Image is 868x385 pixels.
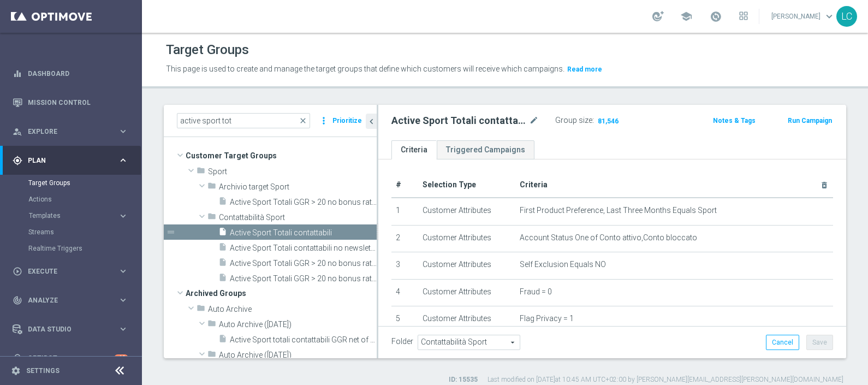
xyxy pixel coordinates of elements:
i: delete_forever [820,181,829,189]
i: track_changes [13,295,22,305]
input: Quick find group or folder [177,113,310,128]
div: Actions [28,191,141,208]
i: equalizer [13,69,22,79]
span: Analyze [28,297,118,304]
label: : [592,116,594,125]
i: keyboard_arrow_right [118,155,128,165]
i: mode_edit [529,114,539,127]
label: Group size [555,116,592,125]
span: keyboard_arrow_down [823,10,835,22]
i: folder [197,304,205,316]
span: Auto Archive (2024-05-08) [219,320,377,329]
label: ID: 15535 [449,375,478,384]
span: Archivio target Sport [219,182,377,192]
span: Active Sport Totali GGR &gt; 20 no bonus ratio preferenza legatura 2-3_0_null M11 [230,259,377,268]
td: Customer Attributes [418,252,515,280]
a: Mission Control [28,88,128,117]
i: folder [207,181,216,194]
a: Realtime Triggers [28,244,114,253]
span: Sport [208,167,377,176]
a: Triggered Campaigns [437,140,534,159]
i: person_search [13,127,22,137]
span: Auto Archive [208,305,377,314]
div: LC [836,6,857,27]
span: Contattabilit&#xE0; Sport [219,213,377,222]
i: folder [197,166,205,179]
button: track_changes Analyze keyboard_arrow_right [12,296,129,305]
button: equalizer Dashboard [12,69,129,78]
button: Cancel [766,335,799,350]
h1: Target Groups [166,42,249,58]
span: Active Sport Totali contattabili no newsletter GGR&#x2B; [230,244,377,253]
a: Streams [28,228,114,236]
div: Explore [13,127,118,137]
i: insert_drive_file [218,227,227,240]
i: keyboard_arrow_right [118,266,128,276]
span: Active Sport Totali GGR &gt; 20 no bonus ratio preferenza legatura 4-7_7&#x2B; M11 [230,274,377,283]
div: Realtime Triggers [28,240,141,257]
i: more_vert [318,113,329,128]
span: Fraud = 0 [520,287,552,297]
button: Prioritize [331,114,364,128]
button: Save [806,335,833,350]
i: settings [11,366,21,376]
span: Self Exclusion Equals NO [520,260,606,269]
button: chevron_left [366,114,377,129]
span: Explore [28,128,118,135]
td: Customer Attributes [418,198,515,225]
label: Folder [391,337,413,346]
span: Customer Target Groups [186,148,377,163]
td: 5 [391,306,418,334]
td: 4 [391,279,418,306]
th: Selection Type [418,173,515,198]
i: chevron_left [366,116,377,127]
td: Customer Attributes [418,306,515,334]
button: Notes & Tags [712,115,757,127]
div: +10 [114,354,128,362]
i: play_circle_outline [13,266,22,276]
span: Archived Groups [186,286,377,301]
i: keyboard_arrow_right [118,126,128,137]
span: Flag Privacy = 1 [520,314,574,323]
span: close [299,116,307,125]
button: Data Studio keyboard_arrow_right [12,325,129,334]
button: Mission Control [12,98,129,107]
button: Templates keyboard_arrow_right [28,211,129,220]
span: This page is used to create and manage the target groups that define which customers will receive... [166,64,564,73]
button: person_search Explore keyboard_arrow_right [12,127,129,136]
div: Analyze [13,295,118,305]
a: Criteria [391,140,437,159]
a: Settings [26,368,60,374]
i: folder [207,212,216,224]
span: Auto Archive (2024-07-11) [219,351,377,360]
a: [PERSON_NAME]keyboard_arrow_down [770,8,836,25]
div: Templates [28,208,141,224]
span: Active Sport totali contattabili GGR net of bonus Sport M10 &gt;15 [230,335,377,345]
i: folder [207,319,216,331]
a: Optibot [28,343,114,372]
span: Execute [28,268,118,275]
span: Data Studio [28,326,118,333]
td: Customer Attributes [418,225,515,252]
button: Read more [566,63,603,75]
i: keyboard_arrow_right [118,295,128,305]
button: play_circle_outline Execute keyboard_arrow_right [12,267,129,276]
i: insert_drive_file [218,258,227,270]
i: insert_drive_file [218,197,227,209]
div: Plan [13,156,118,165]
h2: Active Sport Totali contattabili [391,114,527,127]
span: school [680,10,692,22]
div: Optibot [13,343,128,372]
div: Templates [29,212,118,219]
i: lightbulb [13,353,22,363]
span: Active Sport Totali GGR &gt; 20 no bonus ratio preferenza legatura 1 M11 [230,198,377,207]
div: gps_fixed Plan keyboard_arrow_right [12,156,129,165]
i: insert_drive_file [218,334,227,347]
a: Actions [28,195,114,204]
